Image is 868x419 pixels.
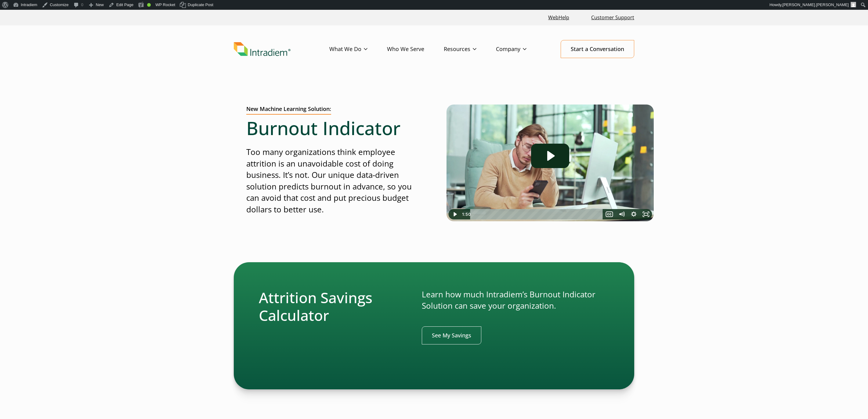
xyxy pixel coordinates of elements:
[246,106,331,115] h2: New Machine Learning Solution:
[589,11,637,24] a: Customer Support
[444,40,496,58] a: Resources
[561,40,634,58] a: Start a Conversation
[422,326,481,344] a: Link opens in a new window
[640,209,652,219] button: Fullscreen
[147,3,151,7] div: Good
[447,105,654,221] img: Video Thumbnail
[246,117,421,139] h1: Burnout Indicator
[783,2,849,7] span: [PERSON_NAME].[PERSON_NAME]
[329,40,387,58] a: What We Do
[234,42,329,56] a: Link to homepage of Intradiem
[603,209,615,219] button: Show captions menu
[627,209,640,219] button: Show settings menu
[246,146,421,215] p: Too many organizations think employee attrition is an unavoidable cost of doing business. It’s no...
[448,209,461,219] button: Play Video
[496,40,546,58] a: Company
[387,40,444,58] a: Who We Serve
[546,11,572,24] a: Link opens in a new window
[234,42,291,56] img: Intradiem
[475,209,600,219] div: Playbar
[259,289,412,324] h2: Attrition Savings Calculator
[531,144,569,168] button: Play Video: Burnout Indicator
[615,209,627,219] button: Mute
[422,289,609,312] p: Learn how much Intradiem’s Burnout Indicator Solution can save your organization.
